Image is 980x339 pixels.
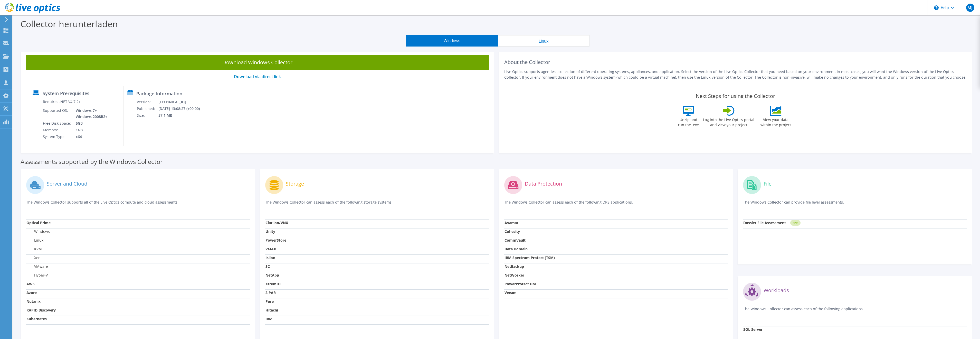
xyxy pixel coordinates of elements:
[265,299,274,304] strong: Pure
[21,18,118,30] label: Collector herunterladen
[43,91,89,96] label: System Prerequisites
[26,220,51,225] strong: Optical Prime
[505,255,555,260] strong: IBM Spectrum Protect (TSM)
[505,290,517,295] strong: Veeam
[286,181,304,186] label: Storage
[265,281,281,286] strong: XtremIO
[504,69,967,80] p: Live Optics supports agentless collection of different operating systems, appliances, and applica...
[26,238,43,243] label: Linux
[158,99,206,105] td: [TECHNICAL_ID]
[47,181,87,186] label: Server and Cloud
[265,308,278,313] strong: Hitachi
[26,281,35,286] strong: AWS
[26,199,250,210] p: The Windows Collector supports all of the Live Optics compute and cloud assessments.
[26,264,48,269] label: VMware
[43,133,72,140] td: System Type:
[504,199,728,210] p: The Windows Collector can assess each of the following DPS applications.
[72,133,108,140] td: x64
[934,5,939,10] svg: \n
[696,93,775,99] label: Next Steps for using the Collector
[764,181,772,186] label: File
[26,55,489,70] a: Download Windows Collector
[26,290,37,295] strong: Azure
[26,246,42,252] label: KVM
[525,181,562,186] label: Data Protection
[743,220,786,225] strong: Dossier File Assessment
[505,246,528,251] strong: Data Domain
[43,127,72,133] td: Memory:
[505,238,526,243] strong: CommVault
[757,116,794,127] label: View your data within the project
[26,273,48,278] label: Hyper-V
[505,264,524,269] strong: NetBackup
[265,316,272,321] strong: IBM
[137,99,158,105] td: Version:
[505,229,520,234] strong: Cohesity
[743,327,763,332] strong: SQL Server
[764,288,789,293] label: Workloads
[72,127,108,133] td: 1GB
[677,116,700,127] label: Unzip and run the .exe
[43,120,72,127] td: Free Disk Space:
[137,105,158,112] td: Published:
[505,281,536,286] strong: PowerProtect DM
[43,99,81,104] label: Requires .NET V4.7.2+
[265,238,286,243] strong: PowerStore
[137,112,158,119] td: Size:
[498,35,589,47] button: Linux
[505,273,524,278] strong: NetWorker
[26,255,41,260] label: Xen
[265,273,279,278] strong: NetApp
[72,107,108,120] td: Windows 7+ Windows 2008R2+
[265,199,489,210] p: The Windows Collector can assess each of the following storage systems.
[234,74,281,79] a: Download via direct link
[265,220,288,225] strong: Clariion/VNX
[265,264,270,269] strong: SC
[265,255,275,260] strong: Isilon
[158,112,206,119] td: 57.1 MB
[136,91,182,96] label: Package Information
[265,246,276,251] strong: VMAX
[743,199,967,210] p: The Windows Collector can provide file level assessments.
[26,316,47,321] strong: Kubernetes
[793,222,798,224] tspan: NEW!
[265,229,275,234] strong: Unity
[966,4,974,12] span: MJ
[21,159,163,164] label: Assessments supported by the Windows Collector
[26,308,56,313] strong: RAPID Discovery
[26,299,41,304] strong: Nutanix
[504,59,967,65] h2: About the Collector
[26,229,50,234] label: Windows
[158,105,206,112] td: [DATE] 13:08:27 (+00:00)
[743,306,967,317] p: The Windows Collector can assess each of the following applications.
[43,107,72,120] td: Supported OS:
[505,220,518,225] strong: Avamar
[406,35,498,47] button: Windows
[703,116,755,127] label: Log into the Live Optics portal and view your project
[72,120,108,127] td: 5GB
[265,290,276,295] strong: 3 PAR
